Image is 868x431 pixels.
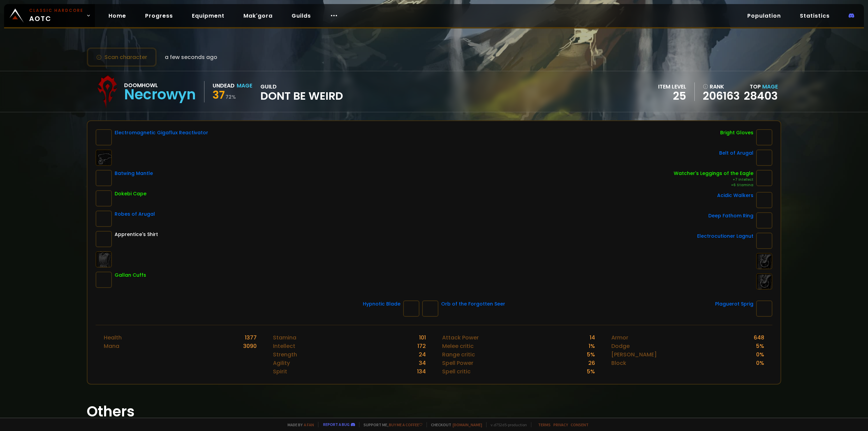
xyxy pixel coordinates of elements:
span: 37 [213,87,225,102]
div: Strength [273,350,297,359]
img: item-9492 [96,129,112,145]
a: Privacy [553,422,568,427]
img: item-10766 [756,300,772,317]
div: Orb of the Forgotten Seer [441,300,505,308]
div: Block [611,359,626,367]
div: 0 % [756,359,764,367]
div: Batwing Mantle [115,170,153,177]
a: Consent [571,422,589,427]
div: Gallan Cuffs [115,272,146,279]
div: Dodge [611,342,630,350]
span: AOTC [29,7,83,24]
button: Scan character [87,47,157,67]
a: Home [103,9,132,23]
img: item-6697 [96,170,112,186]
a: Equipment [186,9,230,23]
div: 24 [419,350,426,359]
img: item-14582 [96,190,112,207]
div: Watcher's Leggings of the Eagle [674,170,753,177]
small: Classic Hardcore [29,7,83,14]
div: Stamina [273,333,296,342]
a: Report a bug [323,422,350,427]
div: 34 [419,359,426,367]
a: Classic HardcoreAOTC [4,4,95,27]
div: Electrocutioner Lagnut [697,233,753,240]
div: +6 Stamina [674,182,753,188]
a: [DOMAIN_NAME] [453,422,482,427]
span: Made by [283,422,314,427]
a: Statistics [794,9,835,23]
div: Spirit [273,367,287,376]
div: 1377 [245,333,257,342]
a: a fan [304,422,314,427]
a: Guilds [286,9,316,23]
img: item-14183 [756,170,772,186]
div: Spell critic [442,367,471,376]
div: 172 [417,342,426,350]
div: Dokebi Cape [115,190,146,197]
div: Melee critic [442,342,474,350]
div: 101 [419,333,426,342]
img: item-2032 [96,272,112,288]
img: item-3066 [756,129,772,145]
div: Mana [104,342,119,350]
div: Necrowyn [124,90,196,100]
div: [PERSON_NAME] [611,350,657,359]
div: Acidic Walkers [717,192,753,199]
small: 72 % [225,94,236,100]
div: Top [744,82,778,91]
img: item-9454 [756,192,772,208]
div: Electromagnetic Gigaflux Reactivator [115,129,208,136]
h1: Others [87,401,781,422]
div: +7 Intellect [674,177,753,182]
div: 1 % [589,342,595,350]
a: Progress [140,9,178,23]
img: item-7685 [422,300,438,317]
div: Undead [213,81,235,90]
img: item-6392 [756,150,772,166]
a: 206163 [703,91,740,101]
div: Attack Power [442,333,479,342]
span: Mage [762,83,778,91]
img: item-6096 [96,231,112,247]
a: 28403 [744,88,778,103]
img: item-6324 [96,211,112,227]
div: 25 [658,91,686,101]
div: Apprentice's Shirt [115,231,158,238]
div: Spell Power [442,359,473,367]
a: Mak'gora [238,9,278,23]
a: Buy me a coffee [389,422,422,427]
img: item-9447 [756,233,772,249]
span: Dont Be Weird [260,91,343,101]
div: guild [260,82,343,101]
div: Bright Gloves [720,129,753,136]
img: item-6463 [756,212,772,229]
div: Mage [237,81,252,90]
div: Hypnotic Blade [363,300,400,308]
img: item-7714 [403,300,419,317]
span: Checkout [427,422,482,427]
a: Terms [538,422,551,427]
div: Robes of Arugal [115,211,155,218]
div: 5 % [587,367,595,376]
div: Deep Fathom Ring [708,212,753,219]
div: Agility [273,359,290,367]
div: Plaguerot Sprig [715,300,753,308]
span: Support me, [359,422,422,427]
div: 3090 [243,342,257,350]
div: 26 [588,359,595,367]
span: a few seconds ago [165,53,217,61]
div: 5 % [756,342,764,350]
div: Armor [611,333,628,342]
div: Range critic [442,350,475,359]
div: 5 % [587,350,595,359]
div: rank [703,82,740,91]
div: 134 [417,367,426,376]
div: Health [104,333,122,342]
div: Belt of Arugal [719,150,753,157]
span: v. d752d5 - production [486,422,527,427]
div: 648 [754,333,764,342]
div: item level [658,82,686,91]
div: 14 [590,333,595,342]
a: Population [742,9,786,23]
